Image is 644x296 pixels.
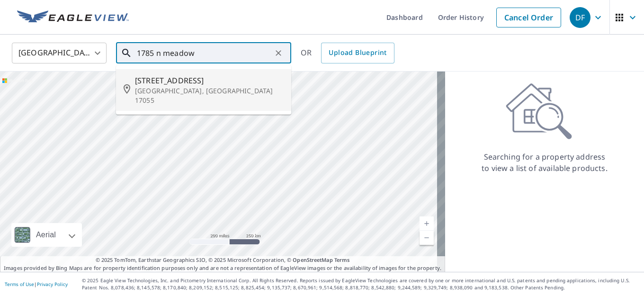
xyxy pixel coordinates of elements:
div: [GEOGRAPHIC_DATA] [12,40,107,66]
a: OpenStreetMap [293,256,332,263]
a: Current Level 5, Zoom In [420,216,434,231]
p: © 2025 Eagle View Technologies, Inc. and Pictometry International Corp. All Rights Reserved. Repo... [82,277,639,291]
a: Upload Blueprint [321,43,394,63]
span: [STREET_ADDRESS] [135,75,284,86]
span: Upload Blueprint [329,47,386,59]
a: Cancel Order [496,8,561,27]
span: © 2025 TomTom, Earthstar Geographics SIO, © 2025 Microsoft Corporation, © [96,256,350,264]
a: Terms [334,256,350,263]
img: EV Logo [17,10,129,25]
a: Current Level 5, Zoom Out [420,231,434,245]
p: | [5,281,68,287]
input: Search by address or latitude-longitude [137,40,272,66]
div: DF [570,7,590,28]
div: OR [301,43,394,63]
button: Clear [272,46,285,60]
p: Searching for a property address to view a list of available products. [481,151,608,174]
div: Aerial [33,223,59,247]
p: [GEOGRAPHIC_DATA], [GEOGRAPHIC_DATA] 17055 [135,86,284,105]
a: Privacy Policy [37,281,68,287]
div: Aerial [11,223,82,247]
a: Terms of Use [5,281,34,287]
